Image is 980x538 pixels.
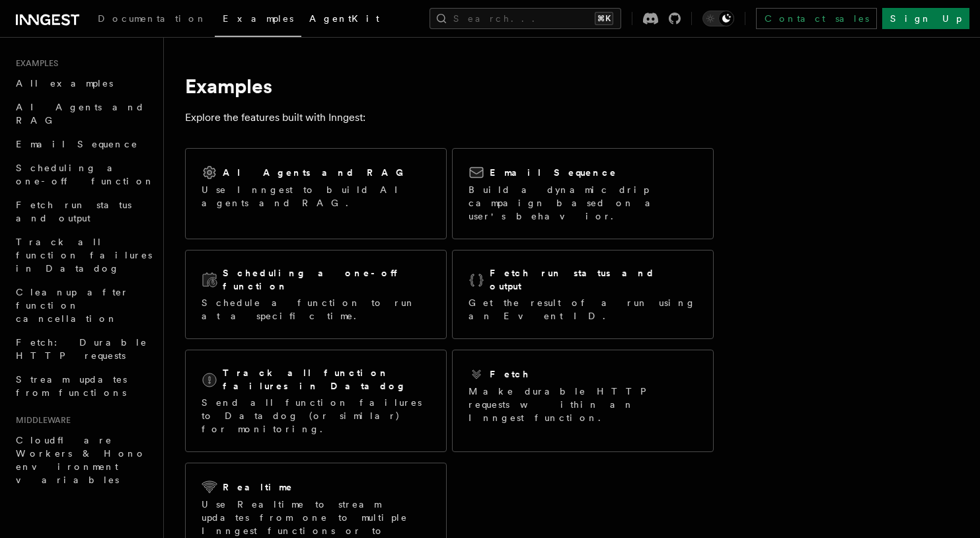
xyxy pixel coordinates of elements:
[185,108,714,127] p: Explore the features built with Inngest:
[469,183,697,223] p: Build a dynamic drip campaign based on a user's behavior.
[16,374,127,398] span: Stream updates from functions
[202,396,430,436] p: Send all function failures to Datadog (or similar) for monitoring.
[11,58,58,69] span: Examples
[202,183,430,210] p: Use Inngest to build AI agents and RAG.
[202,296,430,323] p: Schedule a function to run at a specific time.
[452,350,714,452] a: FetchMake durable HTTP requests within an Inngest function.
[16,237,152,274] span: Track all function failures in Datadog
[452,148,714,239] a: Email SequenceBuild a dynamic drip campaign based on a user's behavior.
[223,166,410,179] h2: AI Agents and RAG
[882,8,969,29] a: Sign Up
[309,13,379,24] span: AgentKit
[11,193,155,230] a: Fetch run status and output
[702,11,734,26] button: Toggle dark mode
[469,385,697,424] p: Make durable HTTP requests within an Inngest function.
[490,367,530,381] h2: Fetch
[11,230,155,280] a: Track all function failures in Datadog
[223,480,293,494] h2: Realtime
[16,287,129,324] span: Cleanup after function cancellation
[11,280,155,330] a: Cleanup after function cancellation
[16,435,146,485] span: Cloudflare Workers & Hono environment variables
[11,156,155,193] a: Scheduling a one-off function
[16,163,155,186] span: Scheduling a one-off function
[430,8,621,29] button: Search...⌘K
[185,350,447,452] a: Track all function failures in DatadogSend all function failures to Datadog (or similar) for moni...
[490,266,697,293] h2: Fetch run status and output
[90,4,215,36] a: Documentation
[11,95,155,132] a: AI Agents and RAG
[11,415,71,426] span: Middleware
[16,139,138,149] span: Email Sequence
[595,12,613,25] kbd: ⌘K
[215,4,301,37] a: Examples
[16,337,147,361] span: Fetch: Durable HTTP requests
[16,78,113,89] span: All examples
[11,71,155,95] a: All examples
[223,266,430,293] h2: Scheduling a one-off function
[16,200,132,223] span: Fetch run status and output
[185,148,447,239] a: AI Agents and RAGUse Inngest to build AI agents and RAG.
[11,330,155,367] a: Fetch: Durable HTTP requests
[469,296,697,323] p: Get the result of a run using an Event ID.
[223,366,430,393] h2: Track all function failures in Datadog
[98,13,207,24] span: Documentation
[11,428,155,492] a: Cloudflare Workers & Hono environment variables
[16,102,145,126] span: AI Agents and RAG
[185,250,447,339] a: Scheduling a one-off functionSchedule a function to run at a specific time.
[490,166,617,179] h2: Email Sequence
[756,8,877,29] a: Contact sales
[11,367,155,404] a: Stream updates from functions
[185,74,714,98] h1: Examples
[11,132,155,156] a: Email Sequence
[223,13,293,24] span: Examples
[452,250,714,339] a: Fetch run status and outputGet the result of a run using an Event ID.
[301,4,387,36] a: AgentKit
